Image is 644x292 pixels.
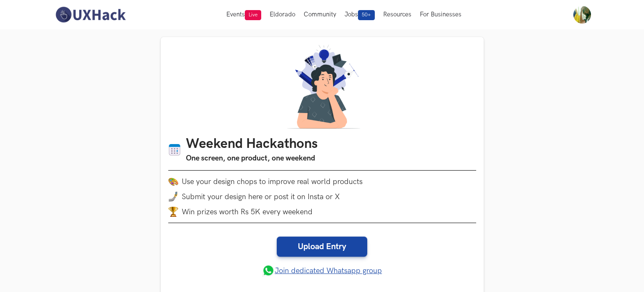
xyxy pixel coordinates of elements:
img: mobile-in-hand.png [168,192,178,202]
img: Calendar icon [168,143,181,156]
h1: Weekend Hackathons [186,136,318,153]
img: UXHack-logo.png [53,6,128,24]
span: Live [245,10,261,20]
a: Upload Entry [277,237,367,257]
img: trophy.png [168,207,178,217]
a: Join dedicated Whatsapp group [262,264,382,277]
h3: One screen, one product, one weekend [186,153,318,164]
span: 50+ [358,10,375,20]
li: Win prizes worth Rs 5K every weekend [168,207,476,217]
span: Submit your design here or post it on Insta or X [182,192,340,201]
img: A designer thinking [282,45,363,129]
img: palette.png [168,176,178,187]
img: Your profile pic [573,6,591,24]
li: Use your design chops to improve real world products [168,176,476,187]
img: whatsapp.png [262,264,275,277]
